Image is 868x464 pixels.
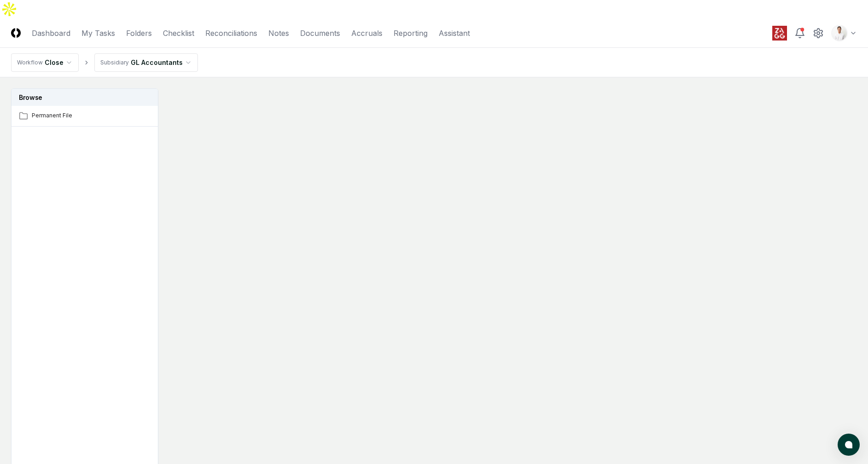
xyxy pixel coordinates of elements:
a: Dashboard [32,28,70,39]
a: Documents [300,28,340,39]
div: Subsidiary [100,58,129,67]
button: atlas-launcher [838,434,860,456]
a: Accruals [351,28,382,39]
a: Assistant [439,28,470,39]
a: Reporting [393,28,428,39]
span: Permanent File [32,111,151,120]
nav: breadcrumb [11,53,198,72]
h3: Browse [12,89,158,106]
a: Reconciliations [205,28,257,39]
img: Logo [11,28,21,38]
a: Checklist [163,28,194,39]
img: d09822cc-9b6d-4858-8d66-9570c114c672_b0bc35f1-fa8e-4ccc-bc23-b02c2d8c2b72.png [832,26,847,41]
img: ZAGG logo [772,26,787,41]
a: Folders [126,28,152,39]
div: Workflow [17,58,43,67]
a: My Tasks [81,28,115,39]
a: Permanent File [12,106,159,126]
a: Notes [268,28,289,39]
